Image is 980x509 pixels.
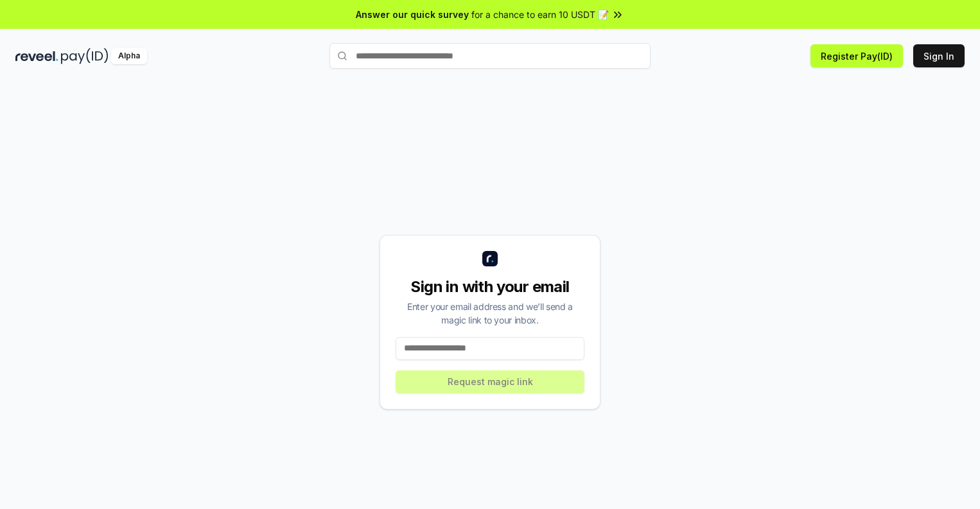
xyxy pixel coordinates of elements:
img: logo_small [482,251,498,266]
span: Answer our quick survey [356,8,469,21]
div: Enter your email address and we’ll send a magic link to your inbox. [396,300,584,327]
button: Register Pay(ID) [810,44,903,67]
img: pay_id [61,48,109,64]
span: for a chance to earn 10 USDT 📝 [471,8,609,21]
button: Sign In [913,44,965,67]
div: Sign in with your email [396,277,584,297]
img: reveel_dark [15,48,58,64]
div: Alpha [111,48,147,64]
